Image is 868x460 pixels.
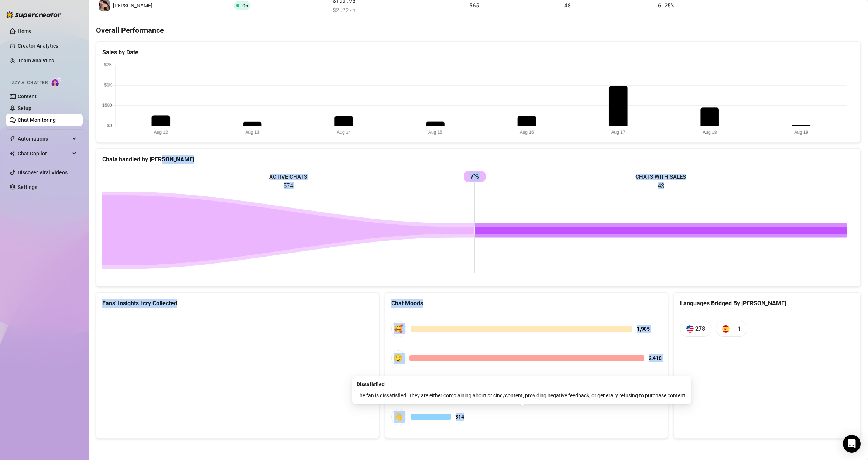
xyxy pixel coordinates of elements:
div: 👋 [391,409,406,425]
a: Discover Viral Videos [18,169,68,175]
a: Setup [18,105,31,111]
div: Languages Bridged By [PERSON_NAME] [680,299,854,308]
span: $ 2.22 /h [333,6,463,15]
img: us [686,325,694,333]
span: 565 [469,1,479,9]
span: 2,418 [649,354,662,362]
a: Creator Analytics [18,40,77,52]
span: 6.25 % [658,1,674,9]
img: AI Chatter [51,76,62,87]
a: Chat Monitoring [18,117,56,123]
div: Dissatisfied [357,380,687,388]
span: [PERSON_NAME] [113,3,152,8]
span: 48 [564,1,570,9]
img: es [722,325,730,333]
a: Settings [18,184,37,190]
span: thunderbolt [10,136,16,142]
div: 🥰 [391,321,406,337]
div: The fan is dissatisfied. They are either complaining about pricing/content, providing negative fe... [357,391,687,399]
div: Open Intercom Messenger [843,435,861,453]
a: Content [18,93,37,99]
img: logo-BBDzfeDw.svg [6,11,61,18]
h4: Overall Performance [96,25,861,35]
a: Team Analytics [18,58,54,63]
img: Bonnie [99,0,110,11]
span: Chat Copilot [18,148,70,159]
span: Automations [18,133,70,145]
span: 278 [695,324,705,333]
img: Chat Copilot [10,151,14,156]
span: 1,985 [637,325,650,333]
span: 1 [738,324,741,333]
div: Chats handled by [PERSON_NAME] [102,155,854,164]
a: Home [18,28,32,34]
div: Sales by Date [102,48,854,57]
div: Chat Moods [391,299,662,308]
span: Izzy AI Chatter [10,79,48,86]
div: 😏 [391,350,405,366]
span: On [242,3,248,8]
div: Fans' Insights Izzy Collected [102,299,373,308]
span: 314 [456,413,464,421]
